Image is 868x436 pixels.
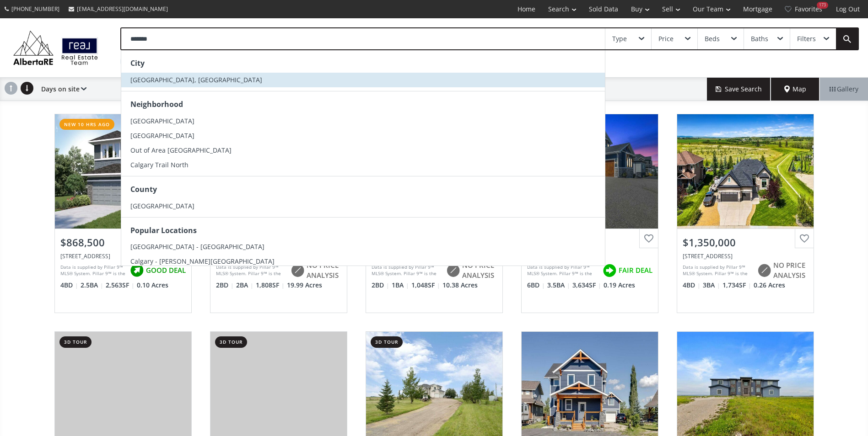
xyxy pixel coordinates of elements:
span: 3.5 BA [547,281,570,290]
span: [GEOGRAPHIC_DATA] [130,131,194,140]
div: [GEOGRAPHIC_DATA], [GEOGRAPHIC_DATA] [120,55,253,68]
span: 0.19 Acres [604,281,635,290]
span: 19.99 Acres [287,281,322,290]
img: rating icon [128,261,146,280]
span: GOOD DEAL [146,266,186,275]
a: new 10 hrs ago$868,500[STREET_ADDRESS]Data is supplied by Pillar 9™ MLS® System. Pillar 9™ is the... [45,105,201,322]
span: Calgary - [PERSON_NAME][GEOGRAPHIC_DATA] [130,257,275,266]
a: $1,350,000[STREET_ADDRESS]Data is supplied by Pillar 9™ MLS® System. Pillar 9™ is the owner of th... [668,105,823,322]
span: 3,634 SF [572,281,601,290]
span: 4 BD [683,281,701,290]
img: rating icon [600,261,619,280]
div: Data is supplied by Pillar 9™ MLS® System. Pillar 9™ is the owner of the copyright in its MLS® Sy... [372,264,442,277]
strong: City [130,58,145,68]
div: Data is supplied by Pillar 9™ MLS® System. Pillar 9™ is the owner of the copyright in its MLS® Sy... [683,264,753,277]
div: $868,500 [60,235,186,250]
div: $1,350,000 [683,235,808,250]
span: Map [784,85,806,94]
div: Data is supplied by Pillar 9™ MLS® System. Pillar 9™ is the owner of the copyright in its MLS® Sy... [216,264,286,277]
div: 22 Monterra Way, Rural Rocky View County, AB T4C 0H1 [683,252,808,260]
div: Gallery [819,78,868,101]
div: Data is supplied by Pillar 9™ MLS® System. Pillar 9™ is the owner of the copyright in its MLS® Sy... [527,264,598,277]
span: 1,048 SF [411,281,440,290]
span: [GEOGRAPHIC_DATA] - [GEOGRAPHIC_DATA] [130,242,264,251]
span: 2 BD [372,281,389,290]
span: 1,808 SF [256,281,285,290]
div: Days on site [37,78,86,101]
span: 1,734 SF [722,281,751,290]
span: 2.5 BA [81,281,103,290]
strong: Popular Locations [130,225,197,235]
span: 2,563 SF [106,281,135,290]
span: [PHONE_NUMBER] [11,5,59,13]
span: 2 BD [216,281,234,290]
span: 6 BD [527,281,545,290]
div: 613 Sailfin Drive, Rural Rocky View County, AB T3Z 0J5 [60,252,186,260]
span: 4 BD [60,281,78,290]
span: 3 BA [703,281,720,290]
span: 2 BA [236,281,253,290]
a: [EMAIL_ADDRESS][DOMAIN_NAME] [64,0,173,17]
span: 0.10 Acres [137,281,168,290]
strong: County [130,184,157,194]
span: Out of Area [GEOGRAPHIC_DATA] [130,146,232,154]
div: Filters [797,36,816,42]
span: [EMAIL_ADDRESS][DOMAIN_NAME] [77,5,168,13]
span: Gallery [830,85,858,94]
span: 1 BA [392,281,409,290]
img: rating icon [755,261,773,280]
span: [GEOGRAPHIC_DATA], [GEOGRAPHIC_DATA] [130,75,262,84]
span: 10.38 Acres [442,281,478,290]
strong: Neighborhood [130,99,183,109]
span: NO PRICE ANALYSIS [462,261,497,280]
img: rating icon [288,261,307,280]
div: Type [612,36,627,42]
div: Price [658,36,674,42]
img: Logo [9,28,102,67]
span: [GEOGRAPHIC_DATA] [130,117,194,125]
div: Beds [705,36,720,42]
img: rating icon [444,261,462,280]
span: NO PRICE ANALYSIS [773,261,808,280]
span: NO PRICE ANALYSIS [307,261,341,280]
div: 173 [817,2,828,9]
div: Data is supplied by Pillar 9™ MLS® System. Pillar 9™ is the owner of the copyright in its MLS® Sy... [60,264,125,277]
span: FAIR DEAL [619,266,652,275]
span: [GEOGRAPHIC_DATA] [130,202,194,210]
button: Save Search [707,78,771,101]
div: Baths [751,36,768,42]
span: Calgary Trail North [130,160,189,169]
span: 0.26 Acres [754,281,785,290]
div: Map [771,78,819,101]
